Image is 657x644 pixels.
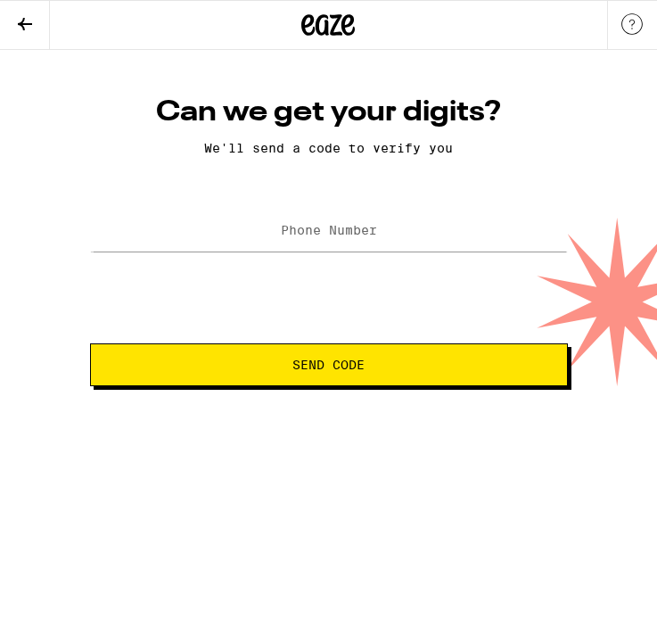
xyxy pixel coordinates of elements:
button: Send Code [90,343,568,386]
span: Hi. Need any help? [11,12,128,27]
p: We'll send a code to verify you [90,141,568,155]
label: Phone Number [281,223,377,237]
input: Phone Number [90,211,568,252]
span: Send Code [292,359,365,371]
h1: Can we get your digits? [90,95,568,130]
